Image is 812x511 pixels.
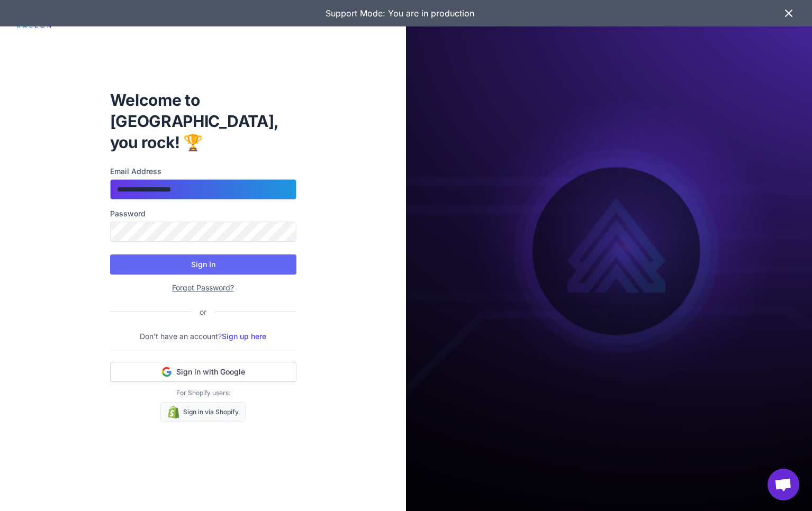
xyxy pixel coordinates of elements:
[176,367,245,377] span: Sign in with Google
[768,469,799,500] div: Open chat
[191,306,215,318] div: or
[172,283,234,292] a: Forgot Password?
[160,402,246,422] a: Sign in via Shopify
[110,254,296,275] button: Sign In
[110,362,296,382] button: Sign in with Google
[110,89,296,153] h1: Welcome to [GEOGRAPHIC_DATA], you rock! 🏆
[110,388,296,398] p: For Shopify users:
[110,208,296,220] label: Password
[110,166,296,177] label: Email Address
[110,331,296,342] p: Don't have an account?
[222,332,266,341] a: Sign up here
